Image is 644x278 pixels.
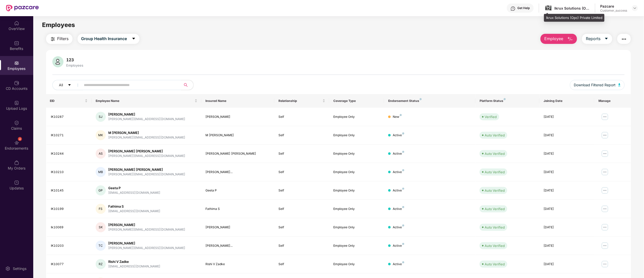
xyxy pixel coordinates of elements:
[567,36,573,42] img: svg+xml;base64,PHN2ZyB4bWxucz0iaHR0cDovL3d3dy53My5vcmcvMjAwMC9zdmciIHhtbG5zOnhsaW5rPSJodHRwOi8vd3...
[51,207,88,211] div: IK10199
[108,241,185,246] div: [PERSON_NAME]
[393,115,402,119] div: New
[402,169,404,171] img: svg+xml;base64,PHN2ZyB4bWxucz0iaHR0cDovL3d3dy53My5vcmcvMjAwMC9zdmciIHdpZHRoPSI4IiBoZWlnaHQ9IjgiIH...
[51,225,88,230] div: Ik10069
[601,131,609,139] img: manageButton
[333,170,380,175] div: Employee Only
[544,225,590,230] div: [DATE]
[594,94,631,108] th: Manage
[108,190,160,195] div: [EMAIL_ADDRESS][DOMAIN_NAME]
[51,115,88,119] div: IK10287
[544,207,590,211] div: [DATE]
[333,225,380,230] div: Employee Only
[485,151,505,156] div: Auto Verified
[504,98,506,100] img: svg+xml;base64,PHN2ZyB4bWxucz0iaHR0cDovL3d3dy53My5vcmcvMjAwMC9zdmciIHdpZHRoPSI4IiBoZWlnaHQ9IjgiIH...
[108,227,185,232] div: [PERSON_NAME][EMAIL_ADDRESS][DOMAIN_NAME]
[108,167,185,172] div: [PERSON_NAME] [PERSON_NAME]
[18,137,22,141] div: 4
[601,205,609,213] img: manageButton
[108,246,185,251] div: [PERSON_NAME][EMAIL_ADDRESS][DOMAIN_NAME]
[555,6,590,11] div: Ikrux Solutions (Opc) Private Limited
[50,36,56,42] img: svg+xml;base64,PHN2ZyB4bWxucz0iaHR0cDovL3d3dy53My5vcmcvMjAwMC9zdmciIHdpZHRoPSIyNCIgaGVpZ2h0PSIyNC...
[108,186,160,190] div: Geeta P
[108,223,185,227] div: [PERSON_NAME]
[59,82,63,88] span: All
[108,117,185,122] div: [PERSON_NAME][EMAIL_ADDRESS][DOMAIN_NAME]
[402,151,404,153] img: svg+xml;base64,PHN2ZyB4bWxucz0iaHR0cDovL3d3dy53My5vcmcvMjAwMC9zdmciIHdpZHRoPSI4IiBoZWlnaHQ9IjgiIH...
[96,130,106,140] div: MK
[181,83,191,87] span: search
[205,188,270,193] div: Geeta P
[51,262,88,267] div: IK10077
[65,63,85,67] div: Employees
[582,34,612,44] button: Reportscaret-down
[544,115,590,119] div: [DATE]
[6,5,39,11] img: New Pazcare Logo
[14,41,19,46] img: svg+xml;base64,PHN2ZyBpZD0iQmVuZWZpdHMiIHhtbG5zPSJodHRwOi8vd3d3LnczLm9yZy8yMDAwL3N2ZyIgd2lkdGg9Ij...
[402,188,404,190] img: svg+xml;base64,PHN2ZyB4bWxucz0iaHR0cDovL3d3dy53My5vcmcvMjAwMC9zdmciIHdpZHRoPSI4IiBoZWlnaHQ9IjgiIH...
[621,36,627,42] img: svg+xml;base64,PHN2ZyB4bWxucz0iaHR0cDovL3d3dy53My5vcmcvMjAwMC9zdmciIHdpZHRoPSIyNCIgaGVpZ2h0PSIyNC...
[181,80,194,90] button: search
[81,36,127,42] span: Group Health Insurance
[544,133,590,138] div: [DATE]
[51,243,88,248] div: IK10203
[108,209,160,214] div: [EMAIL_ADDRESS][DOMAIN_NAME]
[14,160,19,165] img: svg+xml;base64,PHN2ZyBpZD0iTXlfT3JkZXJzIiBkYXRhLW5hbWU9Ik15IE9yZGVycyIgeG1sbnM9Imh0dHA6Ly93d3cudz...
[600,4,627,9] div: Pazcare
[278,115,325,119] div: Self
[14,180,19,185] img: svg+xml;base64,PHN2ZyBpZD0iVXBkYXRlZCIgeG1sbnM9Imh0dHA6Ly93d3cudzMub3JnLzIwMDAvc3ZnIiB3aWR0aD0iMj...
[600,9,627,13] div: Customer_success
[278,170,325,175] div: Self
[52,56,63,67] img: svg+xml;base64,PHN2ZyB4bWxucz0iaHR0cDovL3d3dy53My5vcmcvMjAwMC9zdmciIHhtbG5zOnhsaW5rPSJodHRwOi8vd3...
[11,266,28,271] div: Settings
[586,36,600,42] span: Reports
[393,133,404,138] div: Active
[485,262,505,267] div: Auto Verified
[78,34,139,44] button: Group Health Insurancecaret-down
[108,149,185,154] div: [PERSON_NAME] [PERSON_NAME]
[108,259,160,264] div: Rishi V Zadke
[420,98,422,100] img: svg+xml;base64,PHN2ZyB4bWxucz0iaHR0cDovL3d3dy53My5vcmcvMjAwMC9zdmciIHdpZHRoPSI4IiBoZWlnaHQ9IjgiIH...
[574,82,616,88] span: Download Filtered Report
[51,133,88,138] div: IK10271
[388,99,472,103] div: Endorsement Status
[68,83,71,87] span: caret-down
[601,168,609,176] img: manageButton
[57,36,69,42] span: Filters
[205,225,270,230] div: [PERSON_NAME]
[544,14,604,22] div: Ikrux Solutions (Opc) Private Limited
[485,170,505,175] div: Auto Verified
[42,21,75,29] span: Employees
[333,133,380,138] div: Employee Only
[393,188,404,193] div: Active
[333,243,380,248] div: Employee Only
[540,94,594,108] th: Joining Date
[278,262,325,267] div: Self
[278,243,325,248] div: Self
[601,186,609,194] img: manageButton
[601,242,609,250] img: manageButton
[14,100,19,105] img: svg+xml;base64,PHN2ZyBpZD0iVXBsb2FkX0xvZ3MiIGRhdGEtbmFtZT0iVXBsb2FkIExvZ3MiIHhtbG5zPSJodHRwOi8vd3...
[205,115,270,119] div: [PERSON_NAME]
[393,225,404,230] div: Active
[545,5,552,12] img: images%20(3).jpg
[65,57,85,62] div: 123
[205,151,270,156] div: [PERSON_NAME] [PERSON_NAME]
[108,264,160,269] div: [EMAIL_ADDRESS][DOMAIN_NAME]
[278,207,325,211] div: Self
[329,94,384,108] th: Coverage Type
[485,225,505,230] div: Auto Verified
[485,188,505,193] div: Auto Verified
[601,223,609,231] img: manageButton
[604,37,609,41] span: caret-down
[108,130,185,135] div: M [PERSON_NAME]
[205,207,270,211] div: Fathima S
[402,206,404,208] img: svg+xml;base64,PHN2ZyB4bWxucz0iaHR0cDovL3d3dy53My5vcmcvMjAwMC9zdmciIHdpZHRoPSI4IiBoZWlnaHQ9IjgiIH...
[544,188,590,193] div: [DATE]
[132,37,136,41] span: caret-down
[108,112,185,117] div: [PERSON_NAME]
[333,262,380,267] div: Employee Only
[333,188,380,193] div: Employee Only
[485,243,505,248] div: Auto Verified
[402,225,404,227] img: svg+xml;base64,PHN2ZyB4bWxucz0iaHR0cDovL3d3dy53My5vcmcvMjAwMC9zdmciIHdpZHRoPSI4IiBoZWlnaHQ9IjgiIH...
